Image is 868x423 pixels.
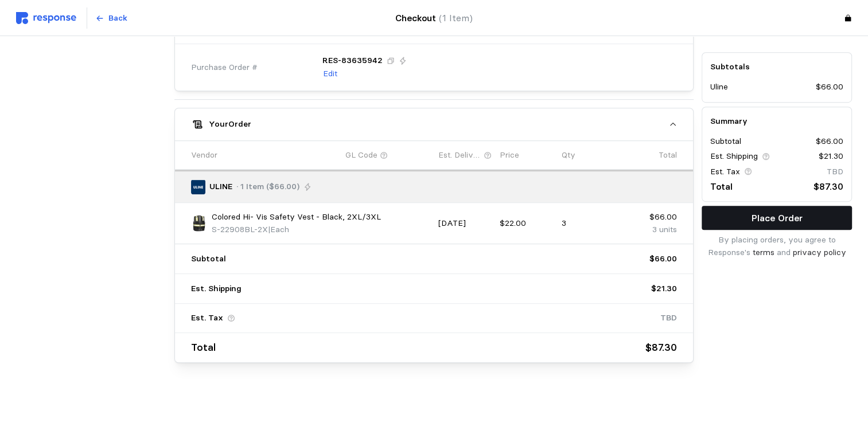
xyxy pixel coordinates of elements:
[710,115,843,127] h5: Summary
[816,135,843,148] p: $66.00
[500,217,554,230] p: $22.00
[793,247,846,257] a: privacy policy
[660,312,677,324] p: TBD
[624,224,678,236] p: 3 units
[438,149,482,162] p: Est. Delivery
[659,149,677,162] p: Total
[191,253,226,265] p: Subtotal
[562,149,575,162] p: Qty
[89,7,134,29] button: Back
[16,12,76,24] img: svg%3e
[813,179,843,194] p: $87.30
[191,312,223,324] p: Est. Tax
[212,211,381,224] p: Colored Hi- Vis Safety Vest - Black, 2XL/3XL
[702,206,852,230] button: Place Order
[236,181,299,193] p: · 1 Item ($66.00)
[752,211,803,225] p: Place Order
[710,61,843,73] h5: Subtotals
[345,149,377,162] p: GL Code
[191,149,217,162] p: Vendor
[702,234,852,258] p: By placing orders, you agree to Response's and
[624,211,678,224] p: $66.00
[819,151,843,163] p: $21.30
[191,215,208,232] img: S-22908BL-2X
[651,283,677,295] p: $21.30
[175,140,693,362] div: YourOrder
[395,11,473,25] h4: Checkout
[209,181,232,193] p: ULINE
[562,217,616,230] p: 3
[209,118,251,130] h5: Your Order
[323,68,337,80] p: Edit
[816,81,843,94] p: $66.00
[438,217,492,230] p: [DATE]
[212,224,268,234] span: S-22908BL-2X
[322,54,383,67] p: RES-83635942
[191,339,216,356] p: Total
[645,339,677,356] p: $87.30
[827,166,843,178] p: TBD
[710,135,741,148] p: Subtotal
[108,12,127,25] p: Back
[649,253,677,265] p: $66.00
[322,67,338,81] button: Edit
[439,13,473,23] span: (1 Item)
[710,179,733,194] p: Total
[175,108,693,140] button: YourOrder
[710,81,728,94] p: Uline
[268,224,289,234] span: | Each
[500,149,519,162] p: Price
[191,283,242,295] p: Est. Shipping
[753,247,774,257] a: terms
[710,166,740,178] p: Est. Tax
[710,151,758,163] p: Est. Shipping
[191,61,258,74] span: Purchase Order #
